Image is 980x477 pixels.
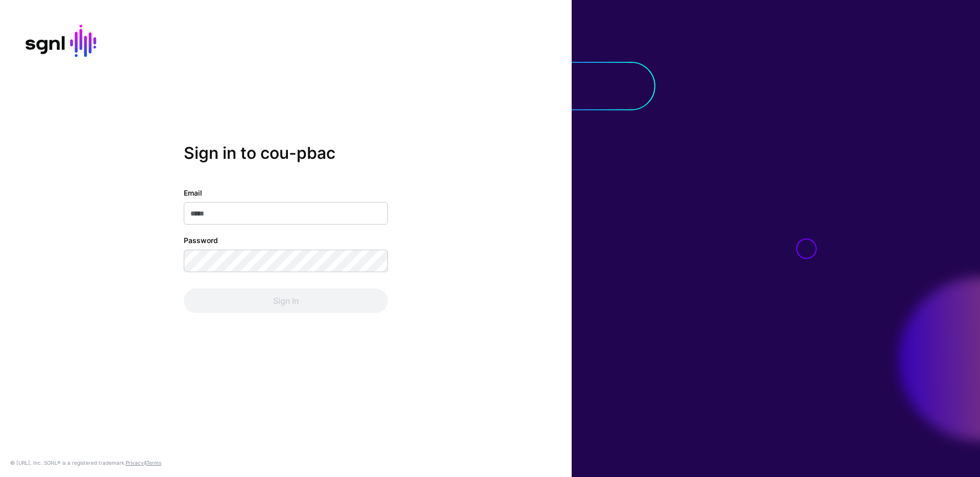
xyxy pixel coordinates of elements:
[126,460,144,466] a: Privacy
[184,144,388,163] h2: Sign in to cou-pbac
[146,460,161,466] a: Terms
[10,459,161,467] div: © [URL], Inc. SGNL® is a registered trademark. &
[184,235,218,246] label: Password
[184,187,202,198] label: Email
